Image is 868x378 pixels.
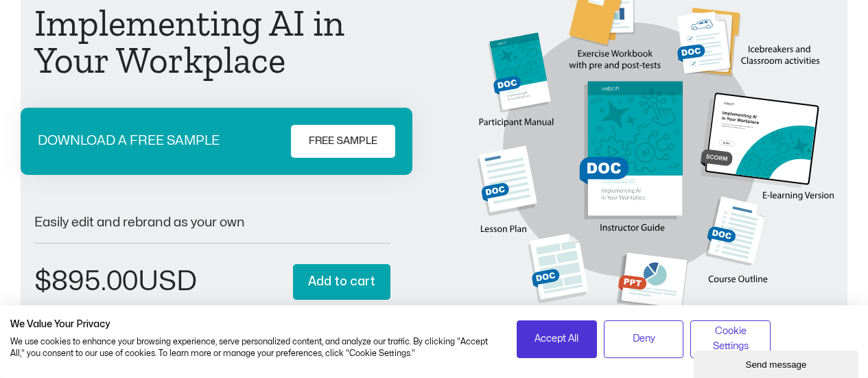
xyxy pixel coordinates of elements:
button: Adjust cookie preferences [690,320,771,358]
button: Add to cart [293,264,390,300]
span: FREE SAMPLE [309,133,377,150]
span: Deny [633,331,655,346]
p: Easily edit and rebrand as your own [34,216,390,229]
button: Deny all cookies [604,320,684,358]
h1: Implementing AI in Your Workplace [34,5,390,79]
button: Accept all cookies [517,320,597,358]
span: Accept All [535,331,578,346]
span: Cookie Settings [699,324,762,355]
p: We use cookies to enhance your browsing experience, serve personalized content, and analyze our t... [10,336,496,359]
span: $ [34,268,51,295]
p: DOWNLOAD A FREE SAMPLE [38,134,220,147]
a: FREE SAMPLE [291,125,395,158]
bdi: 895.00 [34,268,138,295]
h2: We Value Your Privacy [10,318,496,331]
iframe: chat widget [694,348,861,378]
